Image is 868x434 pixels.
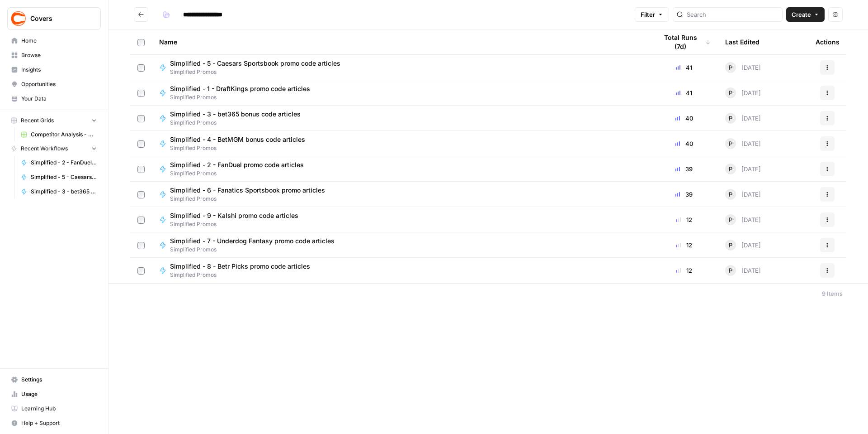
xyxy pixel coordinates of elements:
[7,7,101,30] button: Workspace: Covers
[159,135,643,152] a: Simplified - 4 - BetMGM bonus code articlesSimplified Promos
[170,93,317,101] span: Simplified Promos
[816,29,840,54] div: Actions
[170,160,304,169] span: Simplified - 2 - FanDuel promo code articles
[170,144,312,152] span: Simplified Promos
[21,376,97,384] span: Settings
[725,265,761,276] div: [DATE]
[170,110,301,119] span: Simplified - 3 - bet365 bonus code articles
[17,155,101,170] a: Simplified - 2 - FanDuel promo code articles
[657,114,711,123] div: 40
[170,68,348,76] span: Simplified Promos
[170,262,310,271] span: Simplified - 8 - Betr Picks promo code articles
[31,173,97,181] span: Simplified - 5 - Caesars Sportsbook promo code articles
[7,48,101,63] a: Browse
[729,190,732,199] span: P
[21,51,97,59] span: Browse
[10,10,27,27] img: Covers Logo
[657,190,711,199] div: 39
[729,241,732,250] span: P
[641,10,655,19] span: Filter
[159,110,643,127] a: Simplified - 3 - bet365 bonus code articlesSimplified Promos
[729,164,732,174] span: P
[31,188,97,196] span: Simplified - 3 - bet365 bonus code articles
[729,88,732,97] span: P
[17,170,101,184] a: Simplified - 5 - Caesars Sportsbook promo code articles
[170,119,308,127] span: Simplified Promos
[17,184,101,199] a: Simplified - 3 - bet365 bonus code articles
[725,189,761,200] div: [DATE]
[725,138,761,149] div: [DATE]
[729,63,732,72] span: P
[134,7,148,22] button: Go back
[657,63,711,72] div: 41
[725,164,761,174] div: [DATE]
[31,159,97,167] span: Simplified - 2 - FanDuel promo code articles
[7,34,101,48] a: Home
[170,220,306,228] span: Simplified Promos
[21,116,54,125] span: Recent Grids
[30,14,85,23] span: Covers
[159,236,643,254] a: Simplified - 7 - Underdog Fantasy promo code articlesSimplified Promos
[7,77,101,92] a: Opportunities
[159,160,643,178] a: Simplified - 2 - FanDuel promo code articlesSimplified Promos
[7,372,101,387] a: Settings
[170,169,311,178] span: Simplified Promos
[21,390,97,398] span: Usage
[159,29,643,54] div: Name
[7,387,101,401] a: Usage
[21,405,97,413] span: Learning Hub
[657,241,711,250] div: 12
[725,113,761,124] div: [DATE]
[170,236,335,246] span: Simplified - 7 - Underdog Fantasy promo code articles
[159,59,643,76] a: Simplified - 5 - Caesars Sportsbook promo code articlesSimplified Promos
[657,88,711,97] div: 41
[635,7,669,22] button: Filter
[7,142,101,155] button: Recent Workflows
[170,84,310,93] span: Simplified - 1 - DraftKings promo code articles
[729,139,732,148] span: P
[7,114,101,127] button: Recent Grids
[786,7,825,22] button: Create
[725,240,761,251] div: [DATE]
[657,29,711,54] div: Total Runs (7d)
[159,211,643,228] a: Simplified - 9 - Kalshi promo code articlesSimplified Promos
[792,10,811,19] span: Create
[657,139,711,148] div: 40
[657,215,711,224] div: 12
[7,416,101,430] button: Help + Support
[17,127,101,142] a: Competitor Analysis - URL Specific Grid
[21,37,97,45] span: Home
[657,266,711,275] div: 12
[822,289,843,298] div: 9 Items
[170,271,317,279] span: Simplified Promos
[21,66,97,74] span: Insights
[170,59,340,68] span: Simplified - 5 - Caesars Sportsbook promo code articles
[725,62,761,73] div: [DATE]
[729,266,732,275] span: P
[170,195,332,203] span: Simplified Promos
[7,401,101,416] a: Learning Hub
[21,80,97,88] span: Opportunities
[159,262,643,279] a: Simplified - 8 - Betr Picks promo code articlesSimplified Promos
[725,214,761,225] div: [DATE]
[725,87,761,98] div: [DATE]
[21,95,97,103] span: Your Data
[687,10,778,19] input: Search
[21,419,97,427] span: Help + Support
[7,92,101,106] a: Your Data
[725,29,759,54] div: Last Edited
[170,186,325,195] span: Simplified - 6 - Fanatics Sportsbook promo articles
[170,135,305,144] span: Simplified - 4 - BetMGM bonus code articles
[31,130,97,139] span: Competitor Analysis - URL Specific Grid
[7,63,101,77] a: Insights
[170,246,342,254] span: Simplified Promos
[170,211,298,220] span: Simplified - 9 - Kalshi promo code articles
[657,164,711,174] div: 39
[159,84,643,101] a: Simplified - 1 - DraftKings promo code articlesSimplified Promos
[729,114,732,123] span: P
[729,215,732,224] span: P
[159,186,643,203] a: Simplified - 6 - Fanatics Sportsbook promo articlesSimplified Promos
[21,145,68,153] span: Recent Workflows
